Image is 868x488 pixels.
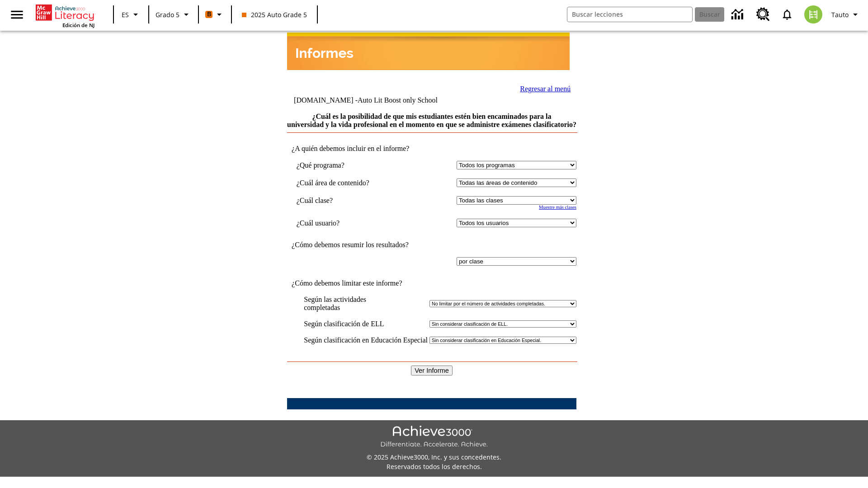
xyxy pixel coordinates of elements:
div: Portada [36,3,94,28]
nobr: ¿Cuál área de contenido? [297,179,369,187]
span: 2025 Auto Grade 5 [242,10,307,19]
a: ¿Cuál es la posibilidad de que mis estudiantes estén bien encaminados para la universidad y la vi... [287,113,576,128]
span: Tauto [831,10,849,19]
button: Abrir el menú lateral [4,1,30,28]
img: avatar image [804,5,822,23]
button: Boost El color de la clase es anaranjado. Cambiar el color de la clase. [202,6,228,23]
input: Ver Informe [411,366,453,375]
button: Grado: Grado 5, Elige un grado [152,6,195,23]
td: Según las actividades completadas [304,296,428,312]
td: ¿Cuál usuario? [297,219,400,227]
img: Achieve3000 Differentiate Accelerate Achieve [380,426,488,449]
a: Muestre más clases [539,205,576,210]
input: Buscar campo [567,7,692,22]
td: Según clasificación de ELL [304,320,428,328]
span: Grado 5 [156,10,179,19]
button: Lenguaje: ES, Selecciona un idioma [117,6,146,23]
nobr: Auto Lit Boost only School [358,96,438,104]
td: ¿Cómo debemos resumir los resultados? [287,241,576,249]
td: ¿Qué programa? [297,161,400,169]
button: Escoja un nuevo avatar [799,3,828,26]
span: ES [122,10,129,19]
a: Centro de información [726,2,751,27]
a: Centro de recursos, Se abrirá en una pestaña nueva. [751,2,775,27]
td: ¿A quién debemos incluir en el informe? [287,145,576,153]
a: Regresar al menú [520,85,571,93]
span: Edición de NJ [62,22,94,28]
td: ¿Cómo debemos limitar este informe? [287,279,576,287]
td: Según clasificación en Educación Especial [304,336,428,344]
img: header [287,33,570,70]
span: B [207,9,211,20]
td: [DOMAIN_NAME] - [294,96,464,104]
button: Perfil/Configuración [828,6,864,23]
a: Notificaciones [775,3,799,26]
td: ¿Cuál clase? [297,196,400,205]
